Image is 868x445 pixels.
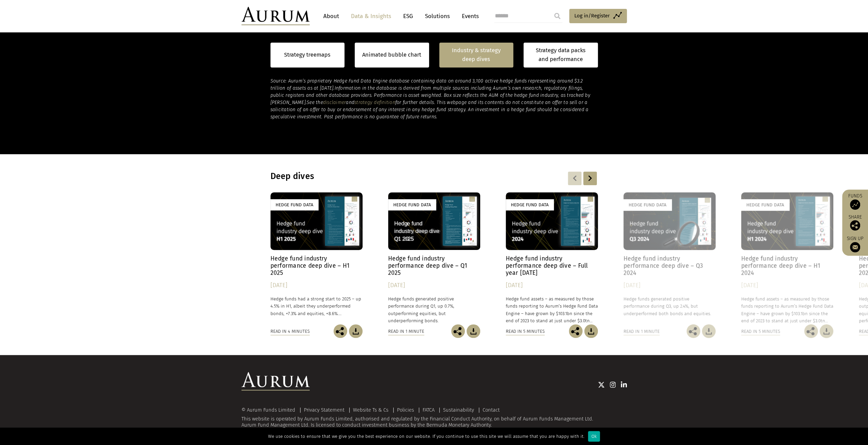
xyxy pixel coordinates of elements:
div: Hedge Fund Data [506,199,554,210]
img: Share this post [569,324,583,338]
a: Animated bubble chart [362,50,421,59]
em: Source: Aurum’s proprietary Hedge Fund Data Engine database containing data on around 3,100 activ... [270,78,583,91]
img: Twitter icon [598,381,605,388]
div: © Aurum Funds Limited [241,407,299,413]
a: Events [458,10,479,23]
div: Read in 1 minute [623,328,660,335]
a: Strategy treemaps [284,50,330,59]
a: Sustainability [443,407,474,413]
a: Log in/Register [569,9,627,23]
div: Hedge Fund Data [270,199,319,210]
div: Ok [588,431,600,442]
div: Read in 1 minute [388,328,424,335]
p: Hedge funds generated positive performance during Q3, up 2.4%, but underperformed both bonds and ... [623,295,716,317]
img: Sign up to our newsletter [850,242,860,252]
img: Download Article [820,324,833,338]
img: Download Article [349,324,363,338]
img: Linkedin icon [621,381,627,388]
div: Hedge Fund Data [623,199,672,210]
a: Privacy Statement [304,407,344,413]
img: Download Article [467,324,480,338]
div: Hedge Fund Data [741,199,789,210]
a: Data & Insights [348,10,395,23]
a: Solutions [422,10,453,23]
a: Funds [845,193,865,210]
a: Hedge Fund Data Hedge fund industry performance deep dive – Full year [DATE] [DATE] Hedge fund as... [506,192,598,324]
div: Share [845,215,865,231]
p: Hedge funds had a strong start to 2025 – up 4.5% in H1, albeit they underperformed bonds, +7.3% a... [270,295,363,317]
em: Information in the database is derived from multiple sources including Aurum’s own research, regu... [270,85,590,105]
img: Share this post [850,220,860,231]
a: Sign up [845,236,865,252]
img: Share this post [687,324,700,338]
div: Read in 5 minutes [741,328,780,335]
img: Share this post [804,324,818,338]
h4: Hedge fund industry performance deep dive – H1 2025 [270,255,363,277]
a: Contact [483,407,500,413]
input: Submit [550,9,564,23]
h3: Deep dives [270,171,510,181]
div: [DATE] [741,281,833,290]
em: See the [307,100,323,105]
h4: Hedge fund industry performance deep dive – H1 2024 [741,255,833,277]
div: [DATE] [623,281,716,290]
a: strategy definition [354,100,395,105]
h4: Hedge fund industry performance deep dive – Full year [DATE] [506,255,598,277]
a: Industry & strategy deep dives [439,43,514,68]
a: Strategy data packs and performance [524,43,598,68]
h4: Hedge fund industry performance deep dive – Q1 2025 [388,255,480,277]
img: Access Funds [850,199,860,210]
h4: Hedge fund industry performance deep dive – Q3 2024 [623,255,716,277]
a: disclaimer [323,100,346,105]
img: Instagram icon [610,381,616,388]
a: ESG [400,10,416,23]
div: Read in 4 minutes [270,328,310,335]
div: Hedge Fund Data [388,199,436,210]
img: Download Article [702,324,716,338]
p: Hedge fund assets – as measured by those funds reporting to Aurum’s Hedge Fund Data Engine – have... [506,295,598,324]
span: Log in/Register [574,12,610,20]
a: Hedge Fund Data Hedge fund industry performance deep dive – Q1 2025 [DATE] Hedge funds generated ... [388,192,480,324]
div: [DATE] [388,281,480,290]
div: [DATE] [270,281,363,290]
a: FATCA [423,407,435,413]
div: This website is operated by Aurum Funds Limited, authorised and regulated by the Financial Conduc... [241,407,627,428]
p: Hedge fund assets – as measured by those funds reporting to Aurum’s Hedge Fund Data Engine – have... [741,295,833,324]
a: Hedge Fund Data Hedge fund industry performance deep dive – H1 2025 [DATE] Hedge funds had a stro... [270,192,363,324]
a: About [320,10,342,23]
div: Read in 5 minutes [506,328,545,335]
a: Policies [397,407,414,413]
em: and [346,100,354,105]
p: Hedge funds generated positive performance during Q1, up 0.7%, outperforming equities, but underp... [388,295,480,324]
a: Website Ts & Cs [353,407,388,413]
img: Download Article [584,324,598,338]
img: Aurum [241,7,310,25]
img: Share this post [334,324,347,338]
div: [DATE] [506,281,598,290]
em: for further details. This webpage and its contents do not constitute an offer to sell or a solici... [270,100,589,120]
img: Aurum Logo [241,372,310,390]
img: Share this post [451,324,465,338]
